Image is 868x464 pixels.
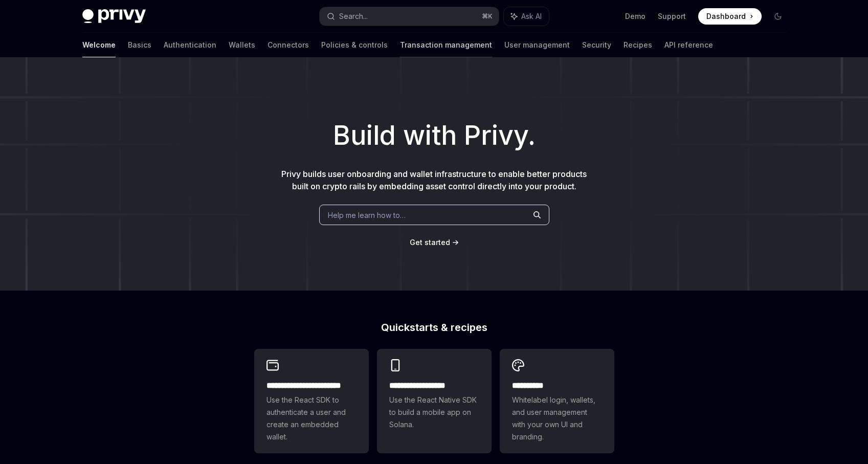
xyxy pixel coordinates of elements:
[512,394,602,443] span: Whitelabel login, wallets, and user management with your own UI and branding.
[281,169,587,191] span: Privy builds user onboarding and wallet infrastructure to enable better products built on crypto ...
[268,33,309,57] a: Connectors
[400,33,492,57] a: Transaction management
[664,33,713,57] a: API reference
[128,33,151,57] a: Basics
[482,12,493,20] span: ⌘ K
[500,349,614,453] a: **** *****Whitelabel login, wallets, and user management with your own UI and branding.
[521,11,542,21] span: Ask AI
[706,11,746,21] span: Dashboard
[624,33,652,57] a: Recipes
[328,210,406,220] span: Help me learn how to…
[698,8,762,25] a: Dashboard
[16,116,852,156] h1: Build with Privy.
[504,7,549,26] button: Ask AI
[266,394,357,443] span: Use the React SDK to authenticate a user and create an embedded wallet.
[389,394,479,431] span: Use the React Native SDK to build a mobile app on Solana.
[339,10,368,23] div: Search...
[377,349,492,453] a: **** **** **** ***Use the React Native SDK to build a mobile app on Solana.
[82,33,116,57] a: Welcome
[504,33,570,57] a: User management
[254,322,614,333] h2: Quickstarts & recipes
[770,8,786,25] button: Toggle dark mode
[320,7,499,26] button: Search...⌘K
[658,11,686,21] a: Support
[410,238,450,247] span: Get started
[229,33,255,57] a: Wallets
[82,9,146,24] img: dark logo
[321,33,388,57] a: Policies & controls
[164,33,216,57] a: Authentication
[410,237,450,248] a: Get started
[625,11,646,21] a: Demo
[582,33,611,57] a: Security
